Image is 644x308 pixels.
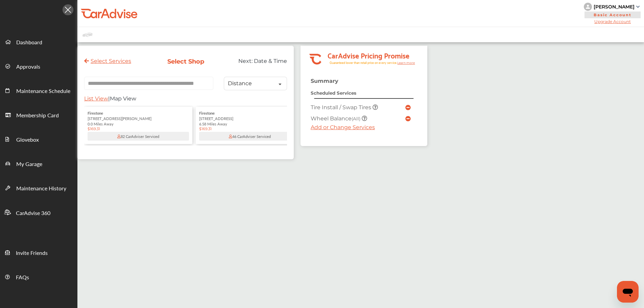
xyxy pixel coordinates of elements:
span: Tire Install / Swap Tires [311,104,373,111]
div: 46 CarAdviser Serviced [199,132,301,141]
span: FAQs [16,273,29,282]
span: My Garage [16,160,42,169]
a: Dashboard [0,29,77,54]
div: 0.0 Miles Away [88,121,189,126]
a: Approvals [0,54,77,78]
span: CarAdvise 360 [16,209,50,218]
span: Glovebox [16,136,39,144]
span: Wheel Balance [311,115,362,122]
span: Approvals [16,63,40,71]
span: Dashboard [16,38,42,47]
div: 6.58 Miles Away [199,121,301,126]
a: Glovebox [0,127,77,151]
strong: Scheduled Services [311,90,356,96]
div: [STREET_ADDRESS] [199,116,301,121]
span: Maintenance History [16,184,66,193]
a: Maintenance History [0,175,77,200]
strong: Summary [311,78,338,84]
small: (All) [352,116,360,121]
a: Select Services [84,58,131,64]
span: Membership Card [16,111,59,120]
div: Next: [221,58,292,71]
iframe: Button to launch messaging window [617,281,639,303]
a: My Garage [0,151,77,175]
span: Firestone [199,110,215,116]
tspan: Guaranteed lower than retail price on every service. [330,61,397,65]
span: Firestone [88,110,103,116]
div: [PERSON_NAME] [594,4,635,10]
span: List View [84,95,108,102]
div: 82 CarAdviser Serviced [88,132,189,141]
a: Maintenance Schedule [0,78,77,102]
tspan: Learn more [397,61,415,65]
div: $169.31 [199,126,301,131]
div: $169.31 [88,126,189,131]
span: Invite Friends [16,249,48,258]
img: Icon.5fd9dcc7.svg [63,4,73,15]
tspan: CarAdvise Pricing Promise [328,49,409,61]
img: knH8PDtVvWoAbQRylUukY18CTiRevjo20fAtgn5MLBQj4uumYvk2MzTtcAIzfGAtb1XOLVMAvhLuqoNAbL4reqehy0jehNKdM... [584,3,592,11]
img: placeholder_car.fcab19be.svg [82,30,93,39]
span: Date & Time [254,58,287,64]
div: Distance [228,81,252,86]
div: [STREET_ADDRESS][PERSON_NAME] [88,116,189,121]
span: Map View [110,95,136,102]
div: | [84,95,287,105]
a: Add or Change Services [311,124,375,131]
span: Basic Account [585,11,641,18]
span: Upgrade Account [584,19,641,24]
a: Membership Card [0,102,77,127]
img: sCxJUJ+qAmfqhQGDUl18vwLg4ZYJ6CxN7XmbOMBAAAAAElFTkSuQmCC [636,6,640,8]
div: Select Shop [156,58,216,65]
span: Maintenance Schedule [16,87,70,96]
